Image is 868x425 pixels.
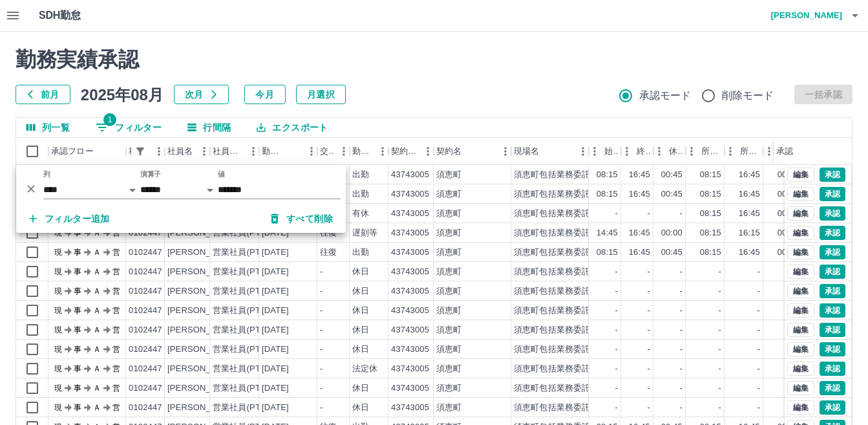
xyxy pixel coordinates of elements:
text: 事 [74,345,81,354]
div: 08:15 [597,188,618,201]
div: - [719,285,721,298]
div: 00:45 [778,208,799,220]
div: - [719,305,721,317]
div: 交通費 [317,138,350,165]
button: 承認 [820,303,845,318]
div: 終業 [621,138,653,165]
text: 事 [74,384,81,393]
div: 須恵町包括業務委託（小中学校支援業務） [514,246,675,259]
div: [PERSON_NAME] [167,343,238,356]
div: 08:15 [700,246,721,259]
div: [PERSON_NAME] [167,266,238,278]
text: Ａ [93,267,101,276]
div: - [719,382,721,395]
div: 休日 [352,305,369,317]
button: 承認 [820,381,845,395]
button: 編集 [787,226,814,240]
button: 行間隔 [177,118,241,137]
button: 承認 [820,206,845,221]
div: - [757,305,760,317]
text: Ａ [93,248,101,257]
div: 43743005 [391,227,429,239]
div: 休憩 [653,138,686,165]
div: - [680,363,683,375]
div: 勤務区分 [352,138,373,165]
div: 出勤 [352,246,369,259]
div: - [648,324,650,336]
div: - [757,343,760,356]
button: 承認 [820,187,845,201]
div: 須恵町包括業務委託（小中学校支援業務） [514,266,675,278]
div: 14:45 [597,227,618,239]
div: 須恵町包括業務委託（小中学校支援業務） [514,208,675,220]
div: 往復 [320,246,337,259]
div: - [648,266,650,278]
div: - [648,305,650,317]
div: - [320,266,323,278]
div: 休日 [352,343,369,356]
button: 次月 [174,85,229,104]
div: [DATE] [262,324,289,336]
div: 休日 [352,402,369,414]
div: - [680,382,683,395]
text: Ａ [93,364,101,373]
div: 営業社員(PT契約) [213,343,281,356]
div: 営業社員(PT契約) [213,305,281,317]
button: 編集 [787,362,814,376]
div: 営業社員(PT契約) [213,382,281,395]
div: 須恵町 [436,266,461,278]
text: 営 [112,364,120,373]
div: 所定開始 [686,138,725,165]
text: 営 [112,325,120,334]
text: Ａ [93,384,101,393]
h5: 2025年08月 [81,85,164,104]
div: - [719,343,721,356]
div: 社員区分 [210,138,259,165]
div: 所定開始 [701,138,722,165]
div: 営業社員(PT契約) [213,363,281,375]
div: 須恵町 [436,324,461,336]
div: 16:45 [629,169,650,181]
button: フィルター表示 [85,118,172,137]
div: - [648,343,650,356]
div: 須恵町 [436,305,461,317]
button: 編集 [787,400,814,415]
button: 編集 [787,187,814,201]
text: 現 [54,384,62,393]
text: 事 [74,325,81,334]
div: - [648,382,650,395]
button: 承認 [820,168,845,182]
button: 編集 [787,168,814,182]
div: 1件のフィルターを適用中 [131,142,149,160]
div: 須恵町包括業務委託（小中学校支援業務） [514,324,675,336]
button: フィルター追加 [19,207,120,230]
div: 所定終業 [725,138,763,165]
text: Ａ [93,345,101,354]
div: [PERSON_NAME] [167,324,238,336]
div: 16:45 [739,188,760,201]
div: 08:15 [597,169,618,181]
div: - [757,402,760,414]
div: [DATE] [262,305,289,317]
div: 営業社員(PT契約) [213,324,281,336]
div: 08:15 [700,227,721,239]
span: 1 [103,113,116,126]
button: メニュー [418,142,438,161]
div: 所定終業 [740,138,761,165]
label: 演算子 [140,169,161,179]
div: 須恵町 [436,343,461,356]
button: メニュー [244,142,263,161]
button: 編集 [787,381,814,395]
div: - [615,363,618,375]
div: - [719,324,721,336]
div: 0102447 [129,246,162,259]
text: 現 [54,325,62,334]
div: 休憩 [669,138,683,165]
button: 列選択 [16,118,80,137]
text: 現 [54,248,62,257]
div: 43743005 [391,343,429,356]
div: - [615,402,618,414]
text: 営 [112,384,120,393]
div: 16:45 [629,246,650,259]
div: [PERSON_NAME] [167,285,238,298]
